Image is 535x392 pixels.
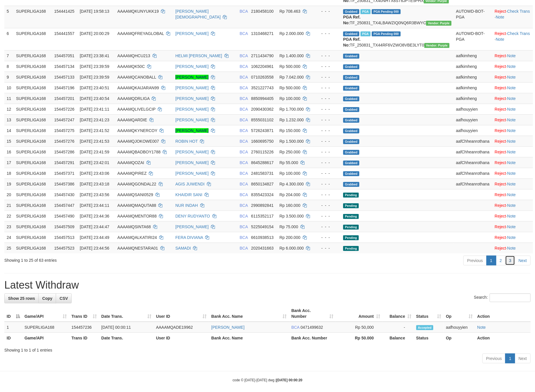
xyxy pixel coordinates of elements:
[495,160,506,165] a: Reject
[316,64,339,69] div: - - -
[454,82,493,93] td: aafkimheng
[14,125,52,136] td: SUPERLIGA168
[69,305,99,322] th: Trans ID: activate to sort column ascending
[343,96,359,101] span: Grabbed
[117,96,149,101] span: AAAAMQDRLIGA
[117,171,146,176] span: AAAAMQPIREZ
[4,189,14,200] td: 20
[343,54,359,59] span: Grabbed
[80,182,109,186] span: [DATE] 23:43:18
[495,64,506,69] a: Reject
[507,75,516,79] a: Note
[240,171,248,176] span: BCA
[14,200,52,211] td: SUPERLIGA168
[240,31,248,36] span: BCA
[382,305,414,322] th: Balance: activate to sort column ascending
[240,118,248,122] span: BCA
[240,107,248,112] span: BCA
[175,139,198,144] a: ROBIN HOT
[507,246,516,250] a: Note
[316,138,339,144] div: - - -
[175,31,209,36] a: [PERSON_NAME]
[492,168,533,179] td: ·
[492,50,533,61] td: ·
[251,107,274,112] span: Copy 2090430362 to clipboard
[316,202,339,208] div: - - -
[4,93,14,104] td: 11
[175,214,210,218] a: DENY RUDYANTO
[343,150,359,155] span: Grabbed
[175,171,209,176] a: [PERSON_NAME]
[4,82,14,93] td: 10
[507,96,516,101] a: Note
[154,305,209,322] th: User ID: activate to sort column ascending
[474,293,531,302] label: Search:
[505,354,515,363] a: 1
[316,192,339,198] div: - - -
[454,61,493,72] td: aafkimheng
[60,296,68,301] span: CSV
[316,149,339,155] div: - - -
[316,160,339,166] div: - - -
[4,179,14,189] td: 19
[343,86,359,91] span: Grabbed
[515,256,531,265] a: Next
[280,86,300,90] span: Rp 500.000
[14,61,52,72] td: SUPERLIGA168
[495,235,506,240] a: Reject
[507,150,516,154] a: Note
[175,235,203,240] a: FERA DIVIANA
[54,171,75,176] span: 154457371
[454,179,493,189] td: aafChheanrothana
[495,246,506,250] a: Reject
[343,31,359,36] span: Grabbed
[495,182,506,186] a: Reject
[492,157,533,168] td: ·
[507,224,516,229] a: Note
[454,114,493,125] td: aafhouyyien
[492,189,533,200] td: ·
[240,182,248,186] span: BCA
[175,107,209,112] a: [PERSON_NAME]
[4,157,14,168] td: 17
[54,118,75,122] span: 154457247
[240,9,248,14] span: BCA
[496,15,504,19] a: Note
[117,128,157,133] span: AAAAMQKYNERCOY
[495,107,506,112] a: Reject
[117,192,153,197] span: AAAAMQSANI0529
[240,86,248,90] span: BCA
[316,74,339,80] div: - - -
[343,139,359,144] span: Grabbed
[117,107,155,112] span: AAAAMQLIVELGCIP
[80,86,109,90] span: [DATE] 23:40:51
[14,50,52,61] td: SUPERLIGA168
[80,118,109,122] span: [DATE] 23:41:23
[280,64,300,69] span: Rp 500.000
[343,15,361,25] b: PGA Ref. No:
[426,21,451,26] span: Vendor URL: https://trx4.1velocity.biz
[495,139,506,144] a: Reject
[454,146,493,157] td: aafChheanrothana
[495,31,506,36] a: Reject
[80,64,109,69] span: [DATE] 23:39:59
[507,86,516,90] a: Note
[492,136,533,146] td: ·
[454,136,493,146] td: aafChheanrothana
[117,31,164,36] span: AAAAMQFREYAGLOBAL
[251,64,274,69] span: Copy 1062204961 to clipboard
[175,128,209,133] a: [PERSON_NAME]
[8,296,35,301] span: Show 25 rows
[4,61,14,72] td: 8
[280,9,300,14] span: Rp 708.463
[4,168,14,179] td: 18
[507,64,516,69] a: Note
[280,139,304,144] span: Rp 1.500.000
[280,182,304,186] span: Rp 4.300.000
[211,325,244,330] a: [PERSON_NAME]
[316,96,339,101] div: - - -
[495,86,506,90] a: Reject
[316,128,339,133] div: - - -
[280,192,300,197] span: Rp 204.000
[4,50,14,61] td: 7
